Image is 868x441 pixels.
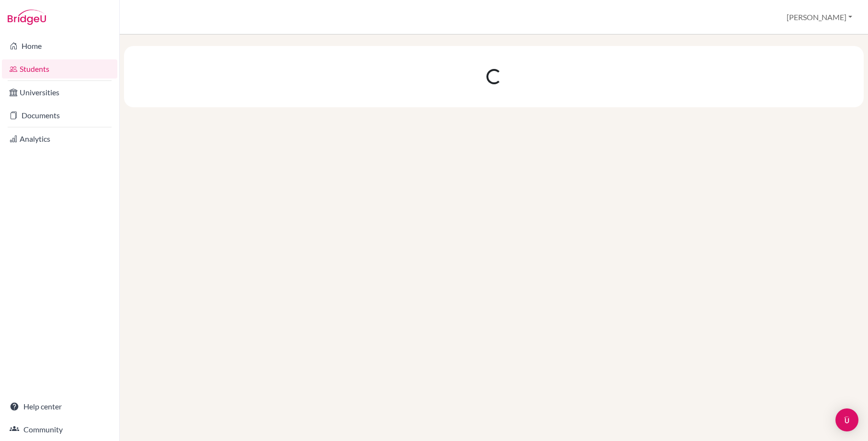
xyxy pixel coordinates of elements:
[835,408,858,431] div: Open Intercom Messenger
[2,36,117,56] a: Home
[2,106,117,125] a: Documents
[782,8,857,26] button: [PERSON_NAME]
[8,10,46,25] img: Bridge-U
[2,420,117,439] a: Community
[2,129,117,148] a: Analytics
[2,397,117,416] a: Help center
[2,83,117,102] a: Universities
[2,59,117,79] a: Students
